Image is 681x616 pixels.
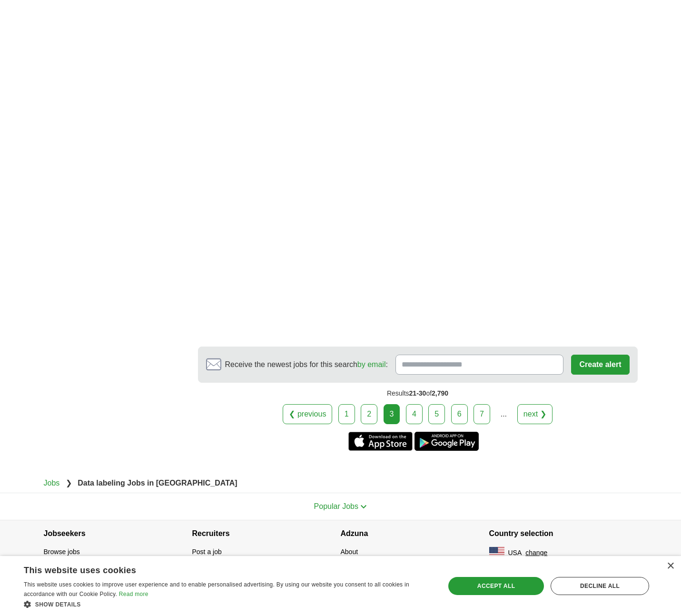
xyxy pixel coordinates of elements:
[348,432,413,451] a: Get the iPhone app
[119,591,148,597] a: Read more, opens a new window
[508,548,522,558] span: USA
[24,599,433,609] div: Show details
[409,389,426,397] span: 21-30
[341,548,358,556] a: About
[451,404,468,424] a: 6
[525,548,547,558] button: change
[66,479,72,487] span: ❯
[432,389,448,397] span: 2,790
[428,404,445,424] a: 5
[361,404,377,424] a: 2
[198,383,638,404] div: Results of
[517,404,553,424] a: next ❯
[192,548,222,556] a: Post a job
[448,577,544,595] div: Accept all
[667,563,674,570] div: Close
[78,479,237,487] strong: Data labeling Jobs in [GEOGRAPHIC_DATA]
[24,562,409,576] div: This website uses cookies
[35,601,81,608] span: Show details
[384,404,400,424] div: 3
[338,404,355,424] a: 1
[283,404,332,424] a: ❮ previous
[406,404,423,424] a: 4
[44,479,60,487] a: Jobs
[489,520,638,547] h4: Country selection
[474,404,490,424] a: 7
[24,581,409,597] span: This website uses cookies to improve user experience and to enable personalised advertising. By u...
[415,432,479,451] a: Get the Android app
[360,505,367,509] img: toggle icon
[489,547,504,558] img: US flag
[551,577,649,595] div: Decline all
[494,405,513,424] div: ...
[44,548,80,556] a: Browse jobs
[314,502,358,510] span: Popular Jobs
[571,355,629,375] button: Create alert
